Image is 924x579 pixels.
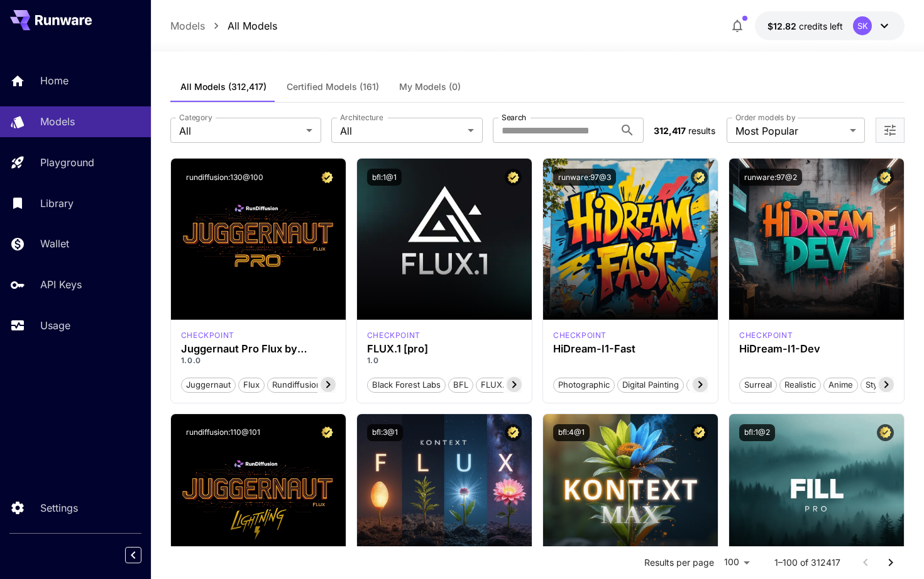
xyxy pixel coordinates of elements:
[40,73,69,88] p: Home
[476,379,534,391] span: FLUX.1 [pro]
[40,318,70,333] p: Usage
[861,379,900,391] span: Stylized
[40,155,94,170] p: Playground
[448,376,473,393] button: BFL
[767,21,799,31] span: $12.82
[239,379,264,391] span: flux
[228,18,277,33] a: All Models
[181,424,265,441] button: rundiffusion:110@101
[553,376,615,393] button: Photographic
[367,376,446,393] button: Black Forest Labs
[877,169,894,186] button: Certified Model – Vetted for best performance and includes a commercial license.
[739,330,793,341] p: checkpoint
[181,376,236,393] button: juggernaut
[686,376,727,393] button: Fantasy
[739,330,793,341] div: HiDream Dev
[780,379,820,391] span: Realistic
[182,379,235,391] span: juggernaut
[40,196,74,211] p: Library
[367,330,421,341] p: checkpoint
[449,379,473,391] span: BFL
[319,169,336,186] button: Certified Model – Vetted for best performance and includes a commercial license.
[181,355,336,366] p: 1.0.0
[739,169,802,186] button: runware:97@2
[170,18,277,33] nav: breadcrumb
[170,18,205,33] a: Models
[755,11,905,40] button: $12.81526SK
[553,424,590,441] button: bfl:4@1
[505,169,522,186] button: Certified Model – Vetted for best performance and includes a commercial license.
[40,114,75,129] p: Models
[367,343,522,355] h3: FLUX.1 [pro]
[861,376,901,393] button: Stylized
[767,20,843,33] div: $12.81526
[179,123,301,138] span: All
[399,81,461,93] span: My Models (0)
[774,556,840,569] p: 1–100 of 312417
[687,379,726,391] span: Fantasy
[476,376,534,393] button: FLUX.1 [pro]
[644,556,714,569] p: Results per page
[853,16,872,35] div: SK
[135,544,151,566] div: Collapse sidebar
[739,343,894,355] h3: HiDream-I1-Dev
[735,112,795,123] label: Order models by
[618,379,683,391] span: Digital Painting
[617,376,684,393] button: Digital Painting
[654,125,686,136] span: 312,417
[553,343,708,355] h3: HiDream-I1-Fast
[367,424,403,441] button: bfl:3@1
[267,376,326,393] button: rundiffusion
[779,376,821,393] button: Realistic
[181,343,336,355] h3: Juggernaut Pro Flux by RunDiffusion
[367,169,402,186] button: bfl:1@1
[368,379,445,391] span: Black Forest Labs
[505,424,522,441] button: Certified Model – Vetted for best performance and includes a commercial license.
[691,424,708,441] button: Certified Model – Vetted for best performance and includes a commercial license.
[735,123,845,138] span: Most Popular
[553,330,607,341] div: HiDream Fast
[554,379,614,391] span: Photographic
[739,424,775,441] button: bfl:1@2
[40,236,69,251] p: Wallet
[799,21,843,31] span: credits left
[40,500,78,515] p: Settings
[340,112,383,123] label: Architecture
[340,123,462,138] span: All
[553,330,607,341] p: checkpoint
[740,379,776,391] span: Surreal
[181,330,234,341] p: checkpoint
[238,376,265,393] button: flux
[287,81,379,93] span: Certified Models (161)
[125,547,141,563] button: Collapse sidebar
[181,330,234,341] div: FLUX.1 D
[883,123,898,138] button: Open more filters
[179,112,212,123] label: Category
[367,330,421,341] div: fluxpro
[180,81,267,93] span: All Models (312,417)
[691,169,708,186] button: Certified Model – Vetted for best performance and includes a commercial license.
[688,125,715,136] span: results
[553,169,616,186] button: runware:97@3
[823,376,858,393] button: Anime
[319,424,336,441] button: Certified Model – Vetted for best performance and includes a commercial license.
[40,277,82,292] p: API Keys
[181,169,268,186] button: rundiffusion:130@100
[502,112,526,123] label: Search
[367,355,522,366] p: 1.0
[824,379,857,391] span: Anime
[877,424,894,441] button: Certified Model – Vetted for best performance and includes a commercial license.
[268,379,326,391] span: rundiffusion
[739,376,777,393] button: Surreal
[719,553,754,571] div: 100
[878,550,903,575] button: Go to next page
